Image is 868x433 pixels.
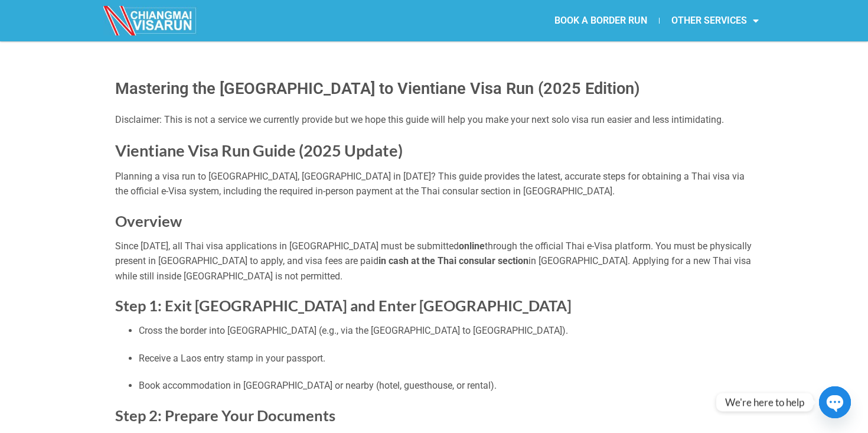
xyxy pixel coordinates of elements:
[115,296,753,315] h2: Step 1: Exit [GEOGRAPHIC_DATA] and Enter [GEOGRAPHIC_DATA]
[139,351,753,366] p: Receive a Laos entry stamp in your passport.
[139,378,753,393] p: Book accommodation in [GEOGRAPHIC_DATA] or nearby (hotel, guesthouse, or rental).
[115,406,753,425] h2: Step 2: Prepare Your Documents
[660,7,771,34] a: OTHER SERVICES
[434,7,771,34] nav: Menu
[115,169,753,199] p: Planning a visa run to [GEOGRAPHIC_DATA], [GEOGRAPHIC_DATA] in [DATE]? This guide provides the la...
[115,211,753,231] h2: Overview
[115,114,724,125] span: Disclaimer: This is not a service we currently provide but we hope this guide will help you make ...
[543,7,659,34] a: BOOK A BORDER RUN
[139,323,753,338] p: Cross the border into [GEOGRAPHIC_DATA] (e.g., via the [GEOGRAPHIC_DATA] to [GEOGRAPHIC_DATA]).
[115,239,753,284] p: Since [DATE], all Thai visa applications in [GEOGRAPHIC_DATA] must be submitted through the offic...
[115,77,753,101] h1: Mastering the [GEOGRAPHIC_DATA] to Vientiane Visa Run (2025 Edition)
[115,140,753,161] h1: Vientiane Visa Run Guide (2025 Update)
[378,255,528,266] strong: in cash at the Thai consular section
[459,240,485,252] strong: online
